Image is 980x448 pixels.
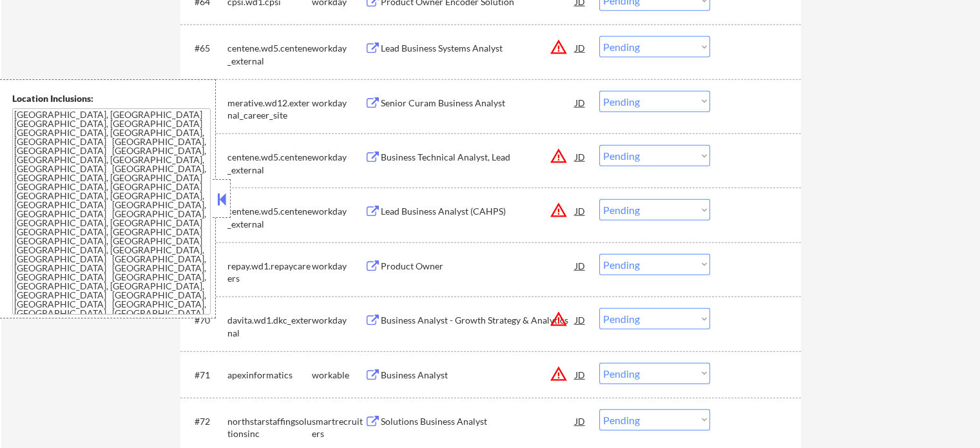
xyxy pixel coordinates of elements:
div: #72 [195,415,217,428]
div: Lead Business Systems Analyst [381,42,575,55]
div: Business Technical Analyst, Lead [381,151,575,164]
div: smartrecruiters [312,415,365,440]
div: JD [574,145,587,168]
div: workday [312,42,365,55]
div: Business Analyst [381,369,575,382]
div: Senior Curam Business Analyst [381,97,575,110]
button: warning_amber [550,310,568,328]
button: warning_amber [550,365,568,383]
div: JD [574,254,587,277]
div: JD [574,91,587,114]
div: workday [312,151,365,164]
div: JD [574,199,587,222]
div: davita.wd1.dkc_external [227,314,312,339]
div: northstarstaffingsolutionsinc [227,415,312,440]
div: workday [312,97,365,110]
div: workday [312,205,365,218]
div: JD [574,36,587,59]
div: #71 [195,369,217,382]
div: centene.wd5.centene_external [227,42,312,67]
button: warning_amber [550,201,568,219]
div: #65 [195,42,217,55]
button: warning_amber [550,38,568,56]
div: workday [312,260,365,273]
div: workable [312,369,365,382]
div: JD [574,409,587,433]
div: Location Inclusions: [12,92,211,105]
div: repay.wd1.repaycareers [227,260,312,285]
div: Solutions Business Analyst [381,415,575,428]
div: Lead Business Analyst (CAHPS) [381,205,575,218]
div: JD [574,363,587,386]
div: centene.wd5.centene_external [227,151,312,176]
button: warning_amber [550,147,568,165]
div: workday [312,314,365,327]
div: centene.wd5.centene_external [227,205,312,230]
div: apexinformatics [227,369,312,382]
div: merative.wd12.external_career_site [227,97,312,122]
div: JD [574,308,587,331]
div: Business Analyst - Growth Strategy & Analytics [381,314,575,327]
div: #70 [195,314,217,327]
div: Product Owner [381,260,575,273]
